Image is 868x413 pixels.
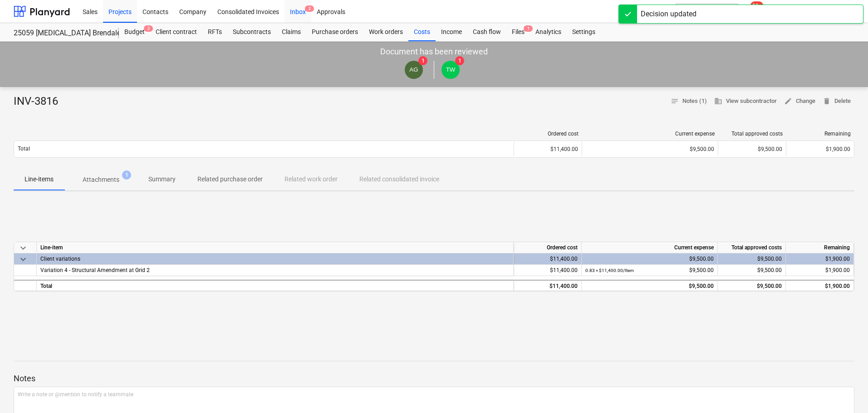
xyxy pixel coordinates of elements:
[14,94,65,109] div: INV-3816
[18,145,30,153] p: Total
[405,61,423,79] div: Ashleigh Goullet
[714,97,722,105] span: business
[517,281,578,292] div: $11,400.00
[40,267,150,273] span: Variation 4 - Structural Amendment at Grid 2
[790,281,850,292] div: $1,900.00
[586,146,714,152] div: $9,500.00
[40,253,510,264] div: Client variations
[518,131,579,137] div: Ordered cost
[441,61,460,79] div: Tim Wells
[436,23,467,41] a: Income
[714,96,777,107] span: View subcontractor
[380,46,488,57] p: Document has been reviewed
[823,96,851,107] span: Delete
[718,242,786,253] div: Total approved costs
[37,280,514,291] div: Total
[305,5,314,12] span: 2
[711,94,780,108] button: View subcontractor
[790,131,851,137] div: Remaining
[585,253,714,265] div: $9,500.00
[119,23,150,41] a: Budget2
[363,23,408,41] a: Work orders
[506,23,530,41] a: Files1
[784,97,792,105] span: edit
[585,281,714,292] div: $9,500.00
[721,253,782,265] div: $9,500.00
[517,253,578,265] div: $11,400.00
[197,175,263,184] p: Related purchase order
[14,29,108,38] div: 25059 [MEDICAL_DATA] Brendale Re-roof and New Shed
[585,268,634,273] small: 0.83 × $11,400.00 / Item
[784,96,815,107] span: Change
[408,23,436,41] a: Costs
[586,131,715,137] div: Current expense
[585,265,714,276] div: $9,500.00
[582,242,718,253] div: Current expense
[506,23,530,41] div: Files
[722,131,783,137] div: Total approved costs
[518,146,578,152] div: $11,400.00
[37,242,514,253] div: Line-item
[671,97,679,105] span: notes
[122,170,131,180] span: 1
[721,265,782,276] div: $9,500.00
[18,243,29,253] span: keyboard_arrow_down
[119,23,150,41] div: Budget
[409,66,418,73] span: AG
[25,175,54,184] p: Line-items
[722,146,782,152] div: $9,500.00
[641,9,696,19] div: Decision updated
[83,175,119,185] p: Attachments
[446,66,456,73] span: TW
[18,254,29,265] span: keyboard_arrow_down
[823,97,831,105] span: delete
[202,23,227,41] a: RFTs
[276,23,306,41] a: Claims
[780,94,819,108] button: Change
[14,373,854,384] p: Notes
[144,25,153,32] span: 2
[467,23,506,41] a: Cash flow
[418,56,427,65] span: 1
[227,23,276,41] a: Subcontracts
[819,94,854,108] button: Delete
[567,23,601,41] a: Settings
[790,253,850,265] div: $1,900.00
[150,23,202,41] a: Client contract
[671,96,707,107] span: Notes (1)
[148,175,176,184] p: Summary
[786,242,854,253] div: Remaining
[667,94,711,108] button: Notes (1)
[514,242,582,253] div: Ordered cost
[790,265,850,276] div: $1,900.00
[530,23,567,41] a: Analytics
[455,56,464,65] span: 1
[721,281,782,292] div: $9,500.00
[306,23,363,41] a: Purchase orders
[823,369,868,413] iframe: Chat Widget
[524,25,533,32] span: 1
[517,265,578,276] div: $11,400.00
[790,146,850,152] div: $1,900.00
